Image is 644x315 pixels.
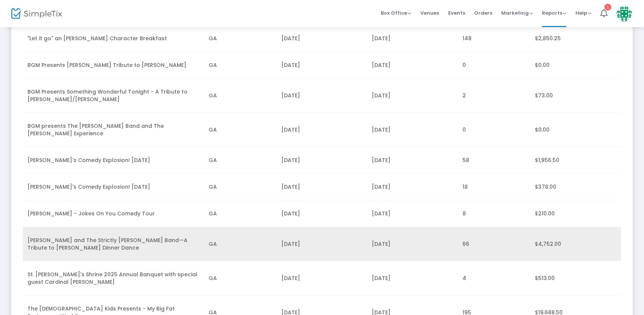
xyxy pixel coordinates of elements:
td: [DATE] [277,200,368,227]
span: Orders [474,3,492,23]
span: Events [448,3,465,23]
td: $513.00 [530,261,621,295]
td: $1,956.50 [530,147,621,174]
td: $0.00 [530,113,621,147]
td: 0 [458,113,530,147]
td: GA [204,227,276,261]
span: Reports [542,9,566,17]
td: [PERSON_NAME]'s Comedy Explosion! [DATE] [23,147,204,174]
td: [PERSON_NAME] - Jokes On You Comedy Tour [23,200,204,227]
span: Venues [420,3,439,23]
td: [DATE] [367,113,458,147]
td: 0 [458,52,530,79]
td: [DATE] [367,52,458,79]
td: 66 [458,227,530,261]
td: 148 [458,25,530,52]
td: $2,850.25 [530,25,621,52]
td: [DATE] [367,200,458,227]
td: "Let it go" an [PERSON_NAME] Character Breakfast [23,25,204,52]
td: GA [204,147,276,174]
span: Marketing [501,9,533,17]
td: [DATE] [367,174,458,200]
td: [DATE] [277,52,368,79]
td: [DATE] [277,25,368,52]
td: $73.00 [530,79,621,113]
td: [DATE] [367,261,458,295]
td: 18 [458,174,530,200]
td: [DATE] [277,174,368,200]
td: 58 [458,147,530,174]
td: 2 [458,79,530,113]
td: BGM Presents Something Wonderful Tonight - A Tribute to [PERSON_NAME]/[PERSON_NAME] [23,79,204,113]
td: GA [204,25,276,52]
td: [DATE] [277,113,368,147]
td: [DATE] [367,25,458,52]
td: $210.00 [530,200,621,227]
td: [PERSON_NAME]'s Comedy Explosion! [DATE] [23,174,204,200]
td: GA [204,79,276,113]
td: $378.00 [530,174,621,200]
td: GA [204,261,276,295]
td: [DATE] [277,261,368,295]
td: 8 [458,200,530,227]
td: [DATE] [277,147,368,174]
td: GA [204,52,276,79]
td: BGM presents The [PERSON_NAME] Band and The [PERSON_NAME] Experience [23,113,204,147]
td: BGM Presents [PERSON_NAME] Tribute to [PERSON_NAME] [23,52,204,79]
span: Help [575,9,591,17]
td: GA [204,174,276,200]
td: [DATE] [277,227,368,261]
td: [DATE] [367,227,458,261]
td: [DATE] [367,79,458,113]
td: [DATE] [367,147,458,174]
div: 1 [604,4,611,11]
td: [PERSON_NAME] and The Strictly [PERSON_NAME] Band—A Tribute to [PERSON_NAME] Dinner Dance [23,227,204,261]
td: [DATE] [277,79,368,113]
td: $0.00 [530,52,621,79]
td: GA [204,113,276,147]
td: $4,752.00 [530,227,621,261]
td: 4 [458,261,530,295]
span: Box Office [381,9,411,17]
td: St. [PERSON_NAME]'s Shrine 2025 Annual Banquet with special guest Cardinal [PERSON_NAME] [23,261,204,295]
td: GA [204,200,276,227]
